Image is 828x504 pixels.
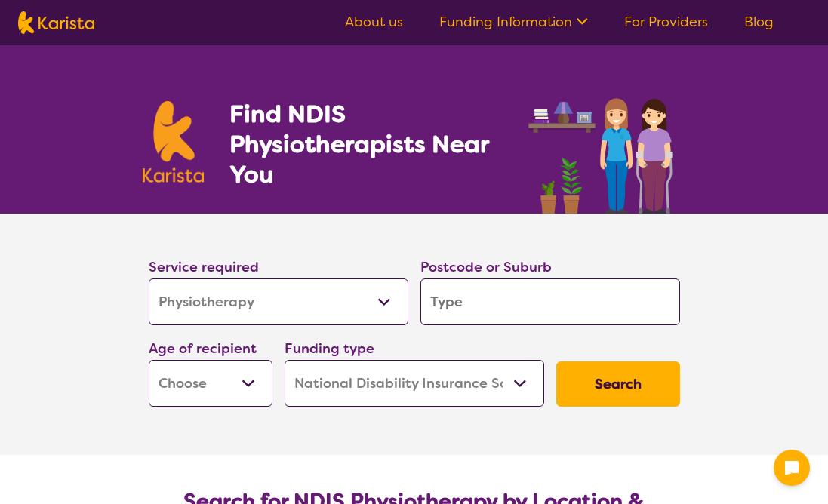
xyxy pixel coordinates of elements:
label: Funding type [285,340,374,358]
a: For Providers [624,13,708,31]
button: Search [556,361,680,407]
a: About us [345,13,403,31]
a: Blog [744,13,774,31]
img: physiotherapy [524,81,685,214]
img: Karista logo [143,101,205,183]
h1: Find NDIS Physiotherapists Near You [229,99,509,189]
label: Service required [149,258,259,276]
img: Karista logo [18,11,94,34]
a: Funding Information [439,13,588,31]
label: Postcode or Suburb [420,258,552,276]
input: Type [420,278,680,325]
label: Age of recipient [149,340,257,358]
